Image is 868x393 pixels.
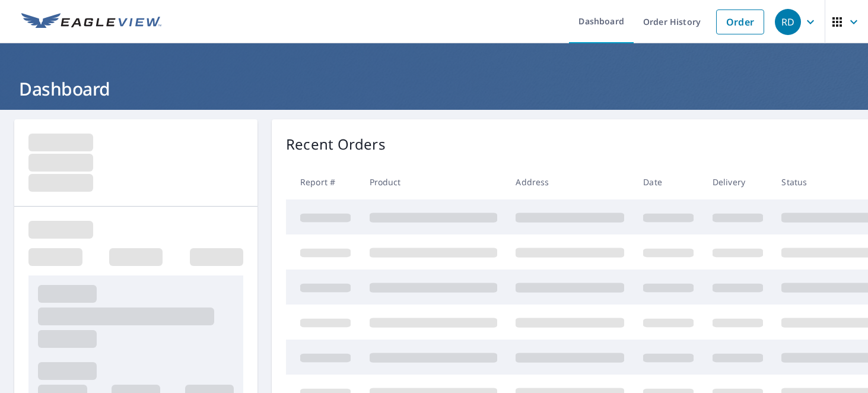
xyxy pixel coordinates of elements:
th: Address [506,164,634,199]
p: Recent Orders [286,134,386,155]
a: Order [716,9,764,34]
th: Product [360,164,507,199]
h1: Dashboard [14,77,854,101]
div: RD [775,9,801,35]
th: Report # [286,164,360,199]
th: Delivery [703,164,772,199]
th: Date [634,164,703,199]
img: EV Logo [21,13,161,31]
